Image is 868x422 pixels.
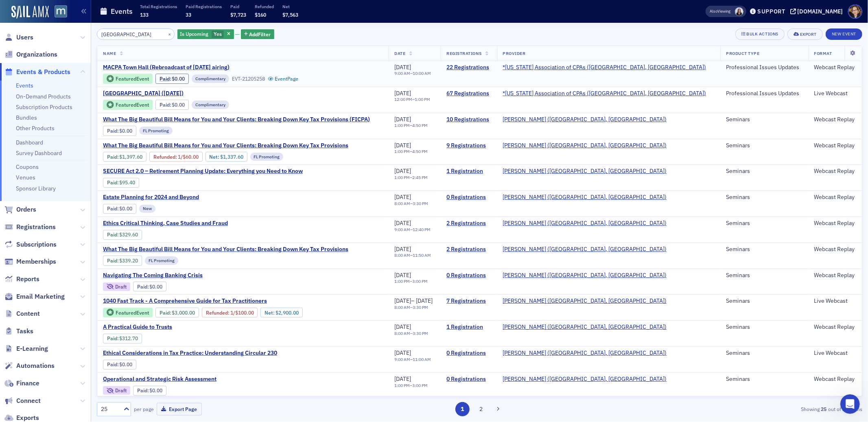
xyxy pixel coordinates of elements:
[4,275,39,284] a: Reports
[16,275,39,284] span: Reports
[4,344,48,353] a: E-Learning
[394,50,405,56] span: Date
[503,350,667,357] a: [PERSON_NAME] ([GEOGRAPHIC_DATA], [GEOGRAPHIC_DATA])
[4,257,56,266] a: Memberships
[394,70,410,76] time: 9:00 AM
[220,154,243,160] span: $1,337.60
[814,90,856,97] div: Live Webcast
[255,11,266,18] span: $160
[140,11,149,18] span: 133
[166,30,173,37] button: ×
[55,5,67,18] img: SailAMX
[394,219,411,227] span: [DATE]
[11,6,49,19] a: SailAMX
[16,344,48,353] span: E-Learning
[206,310,228,316] a: Refunded
[209,154,220,160] span: Net :
[282,4,298,9] p: Net
[394,245,411,253] span: [DATE]
[103,246,348,253] span: What The Big Beautiful Bill Means for You and Your Clients: Breaking Down Key Tax Provisions
[160,310,172,316] span: :
[814,194,856,201] div: Webcast Replay
[16,240,57,249] span: Subscriptions
[230,4,246,9] p: Paid
[16,15,51,28] img: logo
[446,376,491,383] a: 0 Registrations
[137,284,147,290] a: Paid
[503,297,667,305] a: [PERSON_NAME] ([GEOGRAPHIC_DATA], [GEOGRAPHIC_DATA])
[726,168,802,175] div: Seminars
[16,50,57,59] span: Organizations
[250,153,284,161] div: FL Promoting
[103,142,348,149] span: What The Big Beautiful Bill Means for You and Your Clients: Breaking Down Key Tax Provisions
[103,204,136,214] div: Paid: 0 - $0
[103,324,240,331] a: A Practical Guide to Trusts
[16,223,56,232] span: Registrations
[16,125,55,132] a: Other Products
[394,116,411,123] span: [DATE]
[160,310,170,316] a: Paid
[747,32,778,36] div: Bulk Actions
[16,139,43,146] a: Dashboard
[503,50,525,56] span: Provider
[107,154,117,160] a: Paid
[107,128,120,134] span: :
[103,74,153,84] div: Featured Event
[503,220,667,227] span: Werner-Rocca (Flourtown, PA)
[503,64,706,71] span: *Maryland Association of CPAs (Timonium, MD)
[726,50,759,56] span: Product Type
[107,128,117,134] a: Paid
[4,68,70,77] a: Events & Products
[394,201,428,206] div: –
[103,50,116,56] span: Name
[394,96,412,102] time: 12:00 PM
[103,350,277,357] a: Ethical Considerations in Tax Practice: Understanding Circular 230
[155,308,199,317] div: Paid: 9 - $300000
[412,278,428,284] time: 3:00 PM
[394,90,411,97] span: [DATE]
[757,8,785,15] div: Support
[103,194,240,201] span: Estate Planning for 2024 and Beyond
[413,304,428,310] time: 3:30 PM
[394,297,411,304] span: [DATE]
[17,103,136,111] div: Send us a message
[103,376,240,383] a: Operational and Strategic Risk Assessment
[814,272,856,279] div: Webcast Replay
[202,308,258,317] div: Refunded: 9 - $300000
[413,227,431,232] time: 12:40 PM
[17,191,136,200] div: Redirect an Event to a 3rd Party URL
[4,292,65,301] a: Email Marketing
[394,252,410,258] time: 8:00 AM
[103,272,240,279] a: Navigating The Coming Banking Crisis
[16,174,35,181] a: Venues
[16,68,70,77] span: Events & Products
[103,90,240,97] span: MACPA Town Hall (September 2025)
[4,309,40,318] a: Content
[230,11,246,18] span: $7,723
[282,11,298,18] span: $7,563
[16,327,33,336] span: Tasks
[416,297,433,304] span: [DATE]
[107,232,117,238] a: Paid
[394,149,410,154] time: 1:00 PM
[710,9,718,14] div: Also
[826,30,862,37] a: New Event
[192,101,229,109] div: Complimentary
[107,179,117,186] a: Paid
[503,220,667,227] a: [PERSON_NAME] ([GEOGRAPHIC_DATA], [GEOGRAPHIC_DATA])
[446,194,491,201] a: 0 Registrations
[232,76,265,82] div: EVT-21205258
[103,297,267,305] span: 1040 Fast Track - A Comprehensive Guide for Tax Practitioners
[155,100,189,109] div: Paid: 70 - $0
[137,387,147,394] a: Paid
[255,4,274,9] p: Refunded
[103,178,139,188] div: Paid: 1 - $9540
[726,116,802,123] div: Seminars
[412,175,428,180] time: 2:45 PM
[103,220,240,227] span: Ethics Critical Thinking, Case Studies and Fraud
[814,246,856,253] div: Webcast Replay
[735,28,785,40] button: Bulk Actions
